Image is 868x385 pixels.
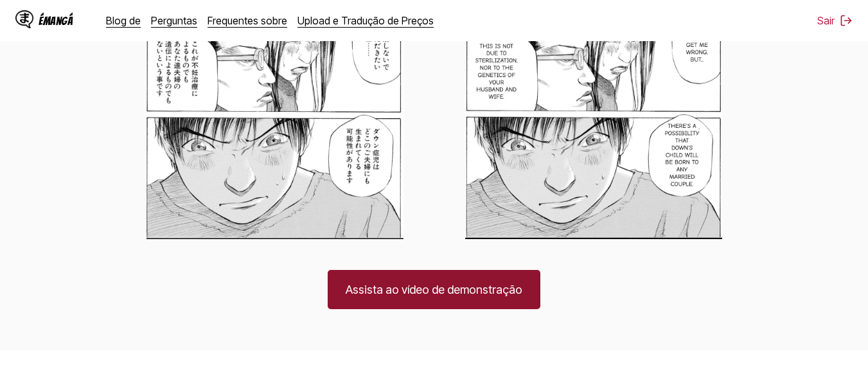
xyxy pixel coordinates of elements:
[106,14,141,27] a: Blog de
[15,10,33,28] img: Logotipo IsManga
[840,14,853,27] img: sair
[328,270,540,309] a: Assista ao vídeo de demonstração
[151,14,197,27] a: Perguntas
[817,14,853,27] button: Sair
[208,14,287,27] a: Frequentes sobre
[39,15,73,27] font: ÉMangá
[817,14,835,27] font: Sair
[15,10,96,31] a: Logotipo IsMangaÉMangá
[297,14,434,27] a: Upload e Tradução de Preços
[346,283,522,296] font: Assista ao vídeo de demonstração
